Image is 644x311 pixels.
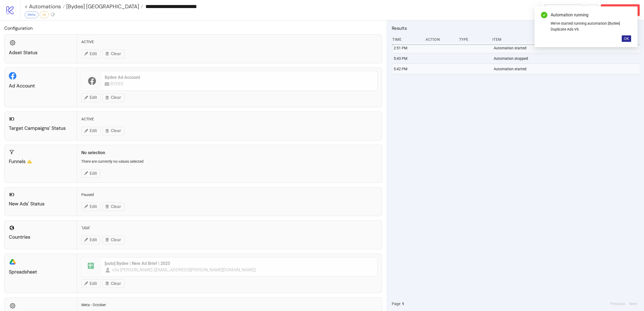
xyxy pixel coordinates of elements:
button: To Builder [544,4,583,16]
button: OK [622,35,631,42]
button: Previous [609,301,627,307]
span: Page [392,301,400,307]
h2: Results [392,25,640,32]
div: Item [492,34,640,45]
span: OK [624,36,629,41]
div: 5:42 PM [393,64,423,74]
div: Meta [25,11,38,18]
div: Automation started [493,64,641,74]
span: check-circle [541,12,547,18]
span: [Bydee] [GEOGRAPHIC_DATA] [65,3,139,10]
button: ... [585,4,599,16]
a: < Automations [25,4,65,9]
button: Next [628,301,639,307]
div: Automation running [551,12,631,18]
div: We've started running automation [Bydee] Duplicate Ads V6 [551,20,631,32]
h2: Configuration [4,25,382,32]
button: Abort Run [601,4,640,16]
a: [Bydee] [GEOGRAPHIC_DATA] [65,4,143,9]
div: Action [425,34,455,45]
div: 5:43 PM [393,53,423,64]
div: Automation started [493,43,641,53]
div: Automation stopped [493,53,641,64]
button: 1 [400,301,406,307]
div: 2:51 PM [393,43,423,53]
div: Type [459,34,488,45]
div: v6 [39,11,49,18]
div: Time [392,34,421,45]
